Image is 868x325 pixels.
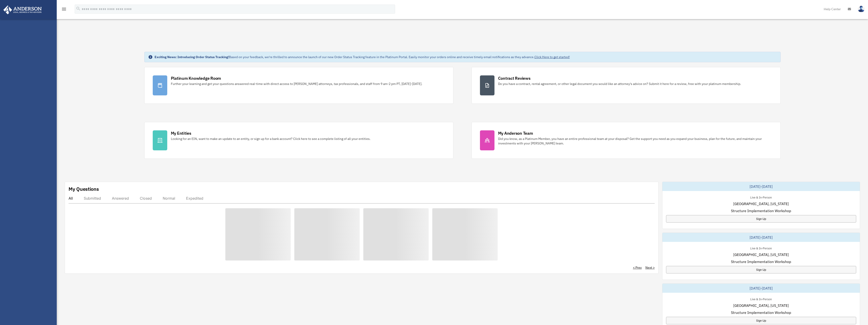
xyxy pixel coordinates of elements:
[733,201,789,206] span: [GEOGRAPHIC_DATA], [US_STATE]
[171,75,221,81] div: Platinum Knowledge Room
[472,122,781,159] a: My Anderson Team Did you know, as a Platinum Member, you have an entire professional team at your...
[61,8,67,12] a: menu
[69,186,99,192] div: My Questions
[155,55,229,59] strong: Exciting News: Introducing Order Status Tracking!
[662,182,860,191] div: [DATE]-[DATE]
[171,130,191,136] div: My Entities
[472,67,781,104] a: Contract Reviews Do you have a contract, rental agreement, or other legal document you would like...
[163,196,175,201] div: Normal
[171,136,371,141] div: Looking for an EIN, want to make an update to an entity, or sign up for a bank account? Click her...
[112,196,129,201] div: Answered
[144,122,453,159] a: My Entities Looking for an EIN, want to make an update to an entity, or sign up for a bank accoun...
[747,195,775,199] div: Live & In-Person
[858,6,865,12] img: User Pic
[84,196,101,201] div: Submitted
[2,5,43,14] img: Anderson Advisors Platinum Portal
[171,82,422,86] div: Further your learning and get your questions answered real-time with direct access to [PERSON_NAM...
[155,55,570,59] div: Based on your feedback, we're thrilled to announce the launch of our new Order Status Tracking fe...
[733,252,789,257] span: [GEOGRAPHIC_DATA], [US_STATE]
[498,130,533,136] div: My Anderson Team
[747,246,775,250] div: Live & In-Person
[733,303,789,308] span: [GEOGRAPHIC_DATA], [US_STATE]
[747,296,775,301] div: Live & In-Person
[76,6,81,11] i: search
[140,196,152,201] div: Closed
[498,75,531,81] div: Contract Reviews
[633,265,642,270] a: < Prev
[662,233,860,242] div: [DATE]-[DATE]
[534,55,570,59] a: Click Here to get started!
[645,265,655,270] a: Next >
[666,317,856,324] a: Sign Up
[69,196,73,201] div: All
[666,215,856,223] a: Sign Up
[731,259,791,264] span: Structure Implementation Workshop
[662,284,860,293] div: [DATE]-[DATE]
[498,136,772,146] div: Did you know, as a Platinum Member, you have an entire professional team at your disposal? Get th...
[144,67,453,104] a: Platinum Knowledge Room Further your learning and get your questions answered real-time with dire...
[498,82,741,86] div: Do you have a contract, rental agreement, or other legal document you would like an attorney's ad...
[61,6,67,12] i: menu
[666,266,856,273] a: Sign Up
[731,208,791,213] span: Structure Implementation Workshop
[186,196,203,201] div: Expedited
[731,310,791,315] span: Structure Implementation Workshop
